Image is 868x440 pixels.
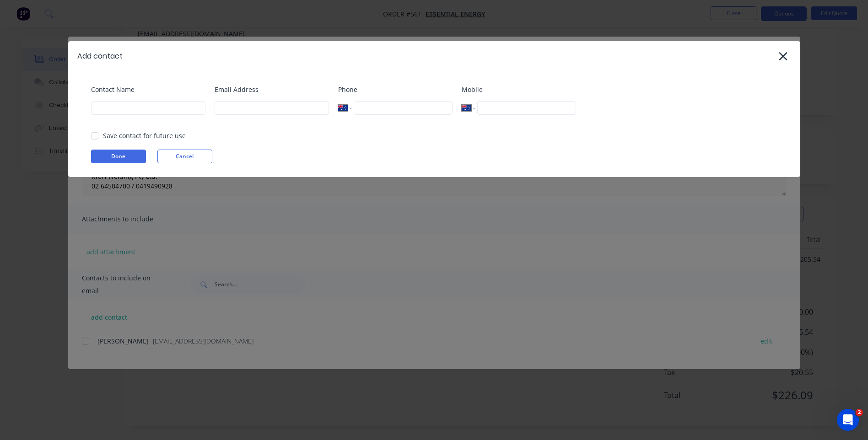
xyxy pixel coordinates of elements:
button: Cancel [157,150,212,163]
button: Done [91,150,146,163]
span: 2 [856,409,863,416]
label: Mobile [462,85,576,94]
div: Add contact [77,51,123,62]
label: Email Address [215,85,329,94]
iframe: Intercom live chat [837,409,859,431]
div: Save contact for future use [103,131,186,140]
label: Contact Name [91,85,205,94]
label: Phone [338,85,453,94]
